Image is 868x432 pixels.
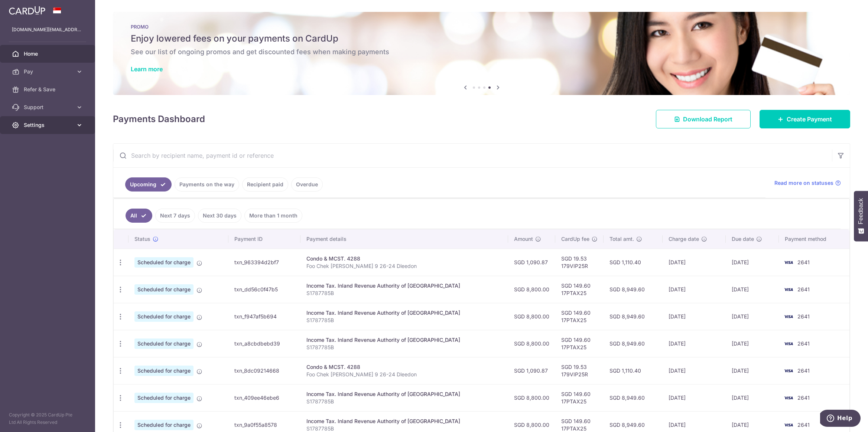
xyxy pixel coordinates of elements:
[508,303,555,330] td: SGD 8,800.00
[555,384,604,411] td: SGD 149.60 17PTAX25
[797,395,810,401] span: 2641
[726,303,779,330] td: [DATE]
[131,65,163,73] a: Learn more
[781,258,796,267] img: Bank Card
[663,303,726,330] td: [DATE]
[306,336,502,344] div: Income Tax. Inland Revenue Authority of [GEOGRAPHIC_DATA]
[508,276,555,303] td: SGD 8,800.00
[797,259,810,265] span: 2641
[797,422,810,428] span: 2641
[732,235,754,243] span: Due date
[306,317,502,324] p: S1787785B
[134,366,194,376] span: Scheduled for charge
[113,112,205,126] h4: Payments Dashboard
[561,235,589,243] span: CardUp fee
[604,384,663,411] td: SGD 8,949.60
[125,177,172,192] a: Upcoming
[604,357,663,384] td: SGD 1,110.40
[663,330,726,357] td: [DATE]
[555,276,604,303] td: SGD 149.60 17PTAX25
[306,418,502,425] div: Income Tax. Inland Revenue Authority of [GEOGRAPHIC_DATA]
[131,33,832,45] h5: Enjoy lowered fees on your payments on CardUp
[781,366,796,375] img: Bank Card
[508,249,555,276] td: SGD 1,090.87
[24,121,73,129] span: Settings
[228,384,300,411] td: txn_409ee46ebe6
[797,340,810,347] span: 2641
[306,371,502,378] p: Foo Chek [PERSON_NAME] 9 26-24 Dleedon
[604,330,663,357] td: SGD 8,949.60
[9,6,45,15] img: CardUp
[134,311,194,322] span: Scheduled for charge
[126,209,152,223] a: All
[12,26,83,33] p: [DOMAIN_NAME][EMAIL_ADDRESS][DOMAIN_NAME]
[306,309,502,317] div: Income Tax. Inland Revenue Authority of [GEOGRAPHIC_DATA]
[134,235,150,243] span: Status
[669,235,699,243] span: Charge date
[134,284,194,295] span: Scheduled for charge
[134,257,194,268] span: Scheduled for charge
[228,229,300,249] th: Payment ID
[300,229,508,249] th: Payment details
[131,24,832,30] p: PROMO
[781,393,796,402] img: Bank Card
[555,303,604,330] td: SGD 149.60 17PTAX25
[306,282,502,289] div: Income Tax. Inland Revenue Authority of [GEOGRAPHIC_DATA]
[228,249,300,276] td: txn_963394d2bf7
[113,144,832,167] input: Search by recipient name, payment id or reference
[134,393,194,403] span: Scheduled for charge
[514,235,533,243] span: Amount
[760,110,850,128] a: Create Payment
[131,48,832,56] h6: See our list of ongoing promos and get discounted fees when making payments
[24,68,73,75] span: Pay
[779,229,849,249] th: Payment method
[113,12,850,95] img: Latest Promos banner
[198,209,241,223] a: Next 30 days
[726,330,779,357] td: [DATE]
[781,420,796,429] img: Bank Card
[508,384,555,411] td: SGD 8,800.00
[726,276,779,303] td: [DATE]
[244,209,302,223] a: More than 1 month
[508,330,555,357] td: SGD 8,800.00
[228,303,300,330] td: txn_f947af5b694
[797,286,810,292] span: 2641
[508,357,555,384] td: SGD 1,090.87
[24,86,73,93] span: Refer & Save
[555,249,604,276] td: SGD 19.53 179VIP25R
[787,115,832,124] span: Create Payment
[858,198,864,224] span: Feedback
[228,276,300,303] td: txn_dd56c0f47b5
[663,357,726,384] td: [DATE]
[726,357,779,384] td: [DATE]
[306,289,502,297] p: S1787785B
[774,179,841,187] a: Read more on statuses
[604,276,663,303] td: SGD 8,949.60
[656,110,751,128] a: Download Report
[663,249,726,276] td: [DATE]
[175,177,239,192] a: Payments on the way
[854,191,868,241] button: Feedback - Show survey
[228,357,300,384] td: txn_8dc09214668
[306,255,502,262] div: Condo & MCST. 4288
[306,390,502,398] div: Income Tax. Inland Revenue Authority of [GEOGRAPHIC_DATA]
[663,384,726,411] td: [DATE]
[155,209,195,223] a: Next 7 days
[726,249,779,276] td: [DATE]
[306,344,502,351] p: S1787785B
[134,338,194,349] span: Scheduled for charge
[228,330,300,357] td: txn_a8cbdbebd39
[781,339,796,348] img: Bank Card
[306,262,502,270] p: Foo Chek [PERSON_NAME] 9 26-24 Dleedon
[774,179,833,187] span: Read more on statuses
[306,363,502,371] div: Condo & MCST. 4288
[781,285,796,294] img: Bank Card
[604,303,663,330] td: SGD 8,949.60
[797,313,810,320] span: 2641
[24,50,73,58] span: Home
[291,177,323,192] a: Overdue
[555,357,604,384] td: SGD 19.53 179VIP25R
[604,249,663,276] td: SGD 1,110.40
[242,177,288,192] a: Recipient paid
